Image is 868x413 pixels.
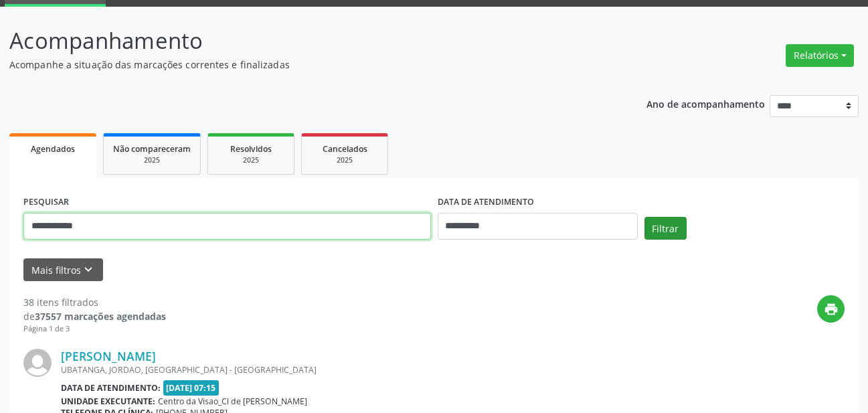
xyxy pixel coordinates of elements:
div: 2025 [218,155,284,165]
i: keyboard_arrow_down [81,262,96,277]
p: Acompanhe a situação das marcações correntes e finalizadas [9,58,604,72]
span: Resolvidos [230,143,272,155]
img: img [23,349,52,377]
strong: 37557 marcações agendadas [35,310,166,323]
span: Cancelados [323,143,367,155]
span: Centro da Visao_Cl de [PERSON_NAME] [158,396,307,407]
label: PESQUISAR [23,192,69,213]
p: Acompanhamento [9,24,604,58]
div: 2025 [113,155,191,165]
div: de [23,309,166,323]
div: UBATANGA, JORDAO, [GEOGRAPHIC_DATA] - [GEOGRAPHIC_DATA] [61,364,644,376]
button: print [817,295,845,323]
button: Relatórios [786,44,854,67]
b: Unidade executante: [61,396,155,407]
button: Mais filtroskeyboard_arrow_down [23,258,103,282]
div: 38 itens filtrados [23,295,166,309]
b: Data de atendimento: [61,382,161,394]
a: [PERSON_NAME] [61,349,156,363]
p: Ano de acompanhamento [646,95,765,112]
div: 2025 [311,155,378,165]
div: Página 1 de 3 [23,323,166,335]
span: [DATE] 07:15 [163,380,220,396]
i: print [824,302,839,317]
label: DATA DE ATENDIMENTO [438,192,534,213]
span: Não compareceram [113,143,191,155]
button: Filtrar [644,217,687,240]
span: Agendados [31,143,75,155]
